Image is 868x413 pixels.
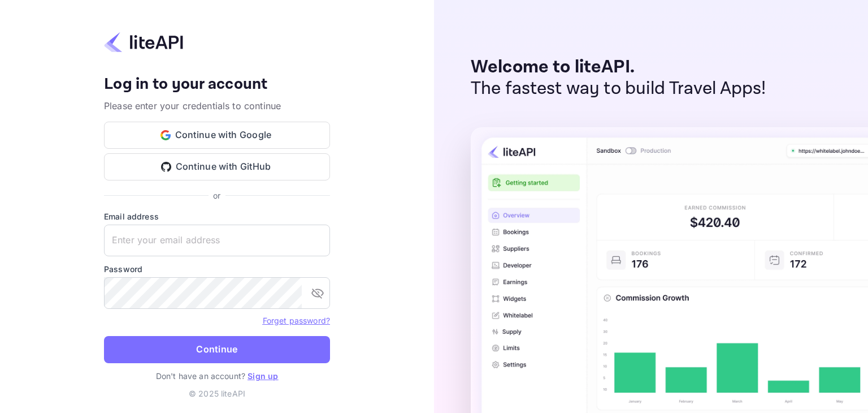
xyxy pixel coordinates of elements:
label: Email address [104,210,330,222]
p: Welcome to liteAPI. [471,57,766,78]
button: toggle password visibility [306,282,329,304]
button: Continue [104,336,330,363]
p: The fastest way to build Travel Apps! [471,78,766,100]
input: Enter your email address [104,225,330,256]
a: Forget password? [263,316,330,325]
keeper-lock: Open Keeper Popup [309,234,322,247]
p: © 2025 liteAPI [189,388,245,399]
a: Sign up [248,371,278,381]
button: Continue with GitHub [104,153,330,180]
button: Continue with Google [104,122,330,149]
p: or [213,190,220,201]
p: Please enter your credentials to continue [104,99,330,113]
h4: Log in to your account [104,75,330,94]
label: Password [104,263,330,275]
a: Forget password? [263,315,330,326]
img: liteapi [104,31,183,53]
p: Don't have an account? [104,370,330,382]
